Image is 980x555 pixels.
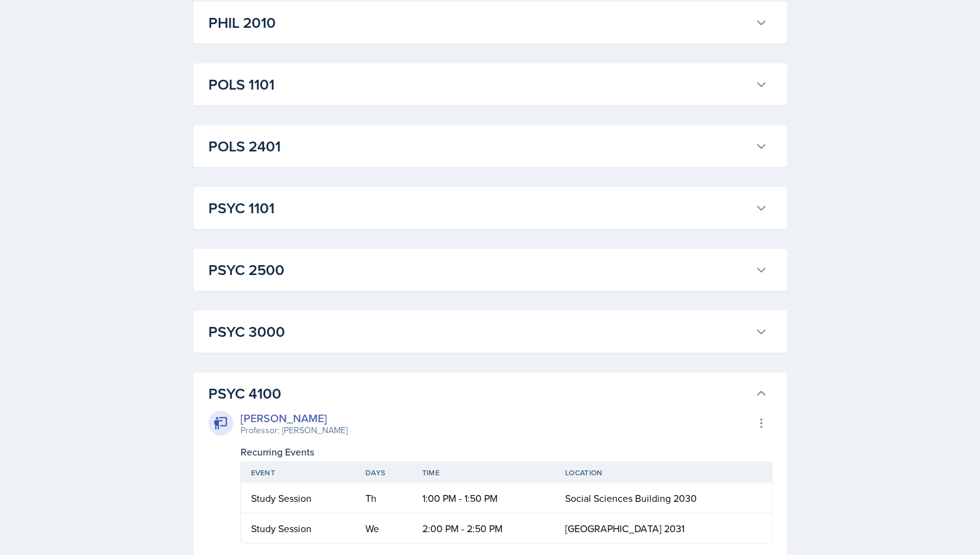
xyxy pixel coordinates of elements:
button: PSYC 4100 [206,380,770,407]
h3: PSYC 1101 [208,197,750,219]
th: Location [555,462,772,483]
td: 1:00 PM - 1:50 PM [412,483,555,514]
button: POLS 1101 [206,71,770,98]
button: PHIL 2010 [206,9,770,36]
h3: POLS 2401 [208,135,750,158]
h3: PSYC 3000 [208,321,750,343]
button: PSYC 3000 [206,318,770,345]
button: PSYC 1101 [206,195,770,222]
h3: POLS 1101 [208,74,750,96]
span: [GEOGRAPHIC_DATA] 2031 [565,522,684,535]
th: Days [356,462,412,483]
td: 2:00 PM - 2:50 PM [412,514,555,543]
h3: PSYC 4100 [208,383,750,405]
span: Social Sciences Building 2030 [565,491,697,505]
h3: PHIL 2010 [208,12,750,34]
button: POLS 2401 [206,133,770,160]
div: [PERSON_NAME] [241,410,347,426]
div: Study Session [251,521,346,536]
th: Time [412,462,555,483]
td: Th [356,483,412,514]
div: Professor: [PERSON_NAME] [241,424,347,437]
button: PSYC 2500 [206,256,770,284]
div: Study Session [251,491,346,506]
th: Event [241,462,356,483]
div: Recurring Events [241,444,772,459]
h3: PSYC 2500 [208,259,750,281]
td: We [356,514,412,543]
